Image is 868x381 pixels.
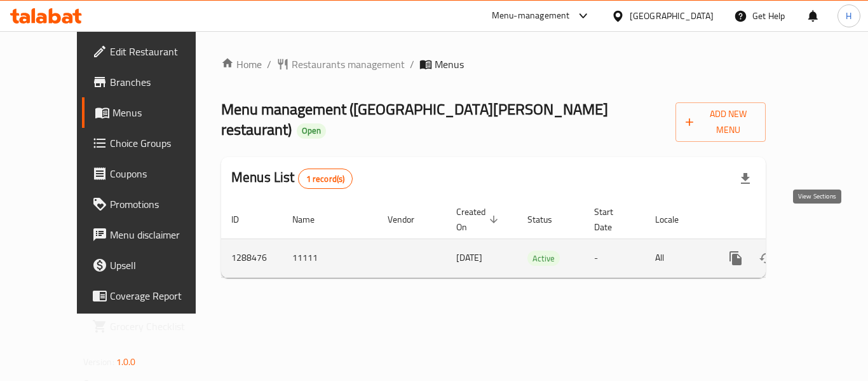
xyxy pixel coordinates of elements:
[710,200,853,239] th: Actions
[82,189,222,219] a: Promotions
[110,74,212,90] span: Branches
[221,95,608,144] span: Menu management ( [GEOGRAPHIC_DATA][PERSON_NAME] restaurant )
[82,128,222,158] a: Choice Groups
[456,204,502,235] span: Created On
[116,354,136,370] span: 1.0.0
[231,168,353,189] h2: Menus List
[110,197,212,212] span: Promotions
[110,44,212,59] span: Edit Restaurant
[527,212,569,227] span: Status
[299,173,353,185] span: 1 record(s)
[221,57,766,72] nav: breadcrumb
[82,97,222,128] a: Menus
[435,57,464,72] span: Menus
[82,219,222,250] a: Menu disclaimer
[110,135,212,151] span: Choice Groups
[83,354,114,370] span: Version:
[110,227,212,242] span: Menu disclaimer
[721,243,751,274] button: more
[297,123,326,139] div: Open
[82,67,222,97] a: Branches
[110,288,212,303] span: Coverage Report
[221,200,853,278] table: enhanced table
[282,239,377,277] td: 11111
[297,125,326,136] span: Open
[82,158,222,189] a: Coupons
[645,239,710,277] td: All
[221,57,262,72] a: Home
[675,102,766,142] button: Add New Menu
[276,57,405,72] a: Restaurants management
[82,36,222,67] a: Edit Restaurant
[584,239,645,277] td: -
[231,212,255,227] span: ID
[82,311,222,342] a: Grocery Checklist
[527,251,560,266] div: Active
[110,258,212,273] span: Upsell
[110,319,212,334] span: Grocery Checklist
[492,8,570,24] div: Menu-management
[82,250,222,281] a: Upsell
[686,106,756,138] span: Add New Menu
[594,204,630,235] span: Start Date
[267,57,271,72] li: /
[292,57,405,72] span: Restaurants management
[410,57,414,72] li: /
[292,212,331,227] span: Name
[112,105,212,120] span: Menus
[221,239,282,277] td: 1288476
[456,249,482,266] span: [DATE]
[527,251,560,266] span: Active
[110,166,212,181] span: Coupons
[388,212,431,227] span: Vendor
[630,9,714,23] div: [GEOGRAPHIC_DATA]
[730,163,761,194] div: Export file
[751,243,782,274] button: Change Status
[82,281,222,311] a: Coverage Report
[298,169,353,189] div: Total records count
[655,212,695,227] span: Locale
[846,9,851,23] span: H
